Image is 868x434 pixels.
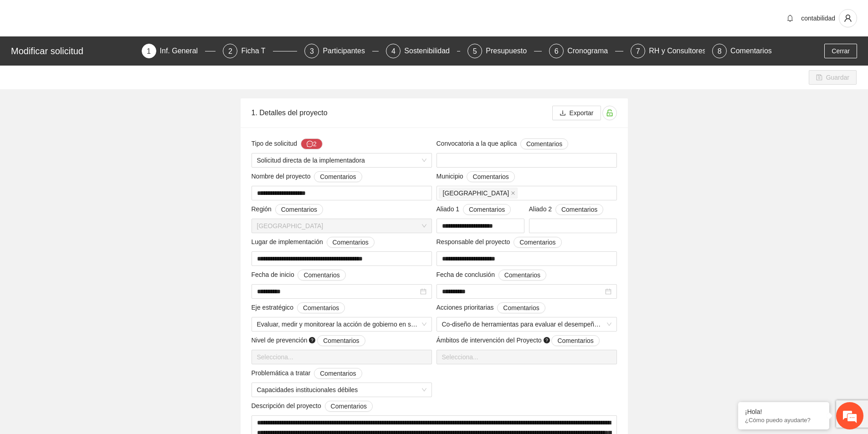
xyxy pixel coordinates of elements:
[252,204,324,215] span: Región
[320,172,356,182] span: Comentarios
[809,70,857,85] button: saveGuardar
[53,122,126,214] span: Estamos en línea.
[147,47,151,55] span: 1
[551,335,599,346] button: Ámbitos de intervención del Proyecto question-circle
[241,44,272,58] div: Ficha T
[275,204,323,215] button: Región
[323,44,372,58] div: Participantes
[314,368,362,379] button: Problemática a tratar
[11,44,136,58] div: Modificar solicitud
[555,47,559,55] span: 6
[631,44,705,58] div: 7RH y Consultores
[314,171,362,182] button: Nombre del proyecto
[549,44,623,58] div: 6Cronograma
[511,191,515,195] span: close
[307,141,313,148] span: message
[555,204,603,215] button: Aliado 2
[252,171,362,182] span: Nombre del proyecto
[783,15,797,22] span: bell
[824,44,857,58] button: Cerrar
[839,9,857,27] button: user
[437,138,569,149] span: Convocatoria a la que aplica
[443,188,509,198] span: [GEOGRAPHIC_DATA]
[560,110,566,117] span: download
[437,302,545,313] span: Acciones prioritarias
[649,44,713,58] div: RH y Consultores
[325,401,373,412] button: Descripción del proyecto
[257,153,426,167] span: Solicitud directa de la implementadora
[252,100,552,126] div: 1. Detalles del proyecto
[298,270,345,281] button: Fecha de inicio
[467,44,542,58] div: 5Presupuesto
[712,44,772,58] div: 8Comentarios
[309,337,315,343] span: question-circle
[257,317,426,331] span: Evaluar, medir y monitorear la acción de gobierno en seguridad y justicia
[636,47,640,55] span: 7
[310,47,314,55] span: 3
[281,204,317,214] span: Comentarios
[745,417,822,424] p: ¿Cómo puedo ayudarte?
[303,303,339,313] span: Comentarios
[252,270,346,281] span: Fecha de inicio
[323,336,359,346] span: Comentarios
[437,171,515,182] span: Municipio
[473,47,477,55] span: 5
[486,44,534,58] div: Presupuesto
[303,270,339,280] span: Comentarios
[257,383,426,397] span: Capacidades institucionales débiles
[469,204,505,214] span: Comentarios
[304,44,379,58] div: 3Participantes
[223,44,297,58] div: 2Ficha T
[391,47,395,55] span: 4
[301,138,323,149] button: Tipo de solicitud
[327,237,375,248] button: Lugar de implementación
[602,106,617,120] button: unlock
[297,302,345,313] button: Eje estratégico
[557,336,593,346] span: Comentarios
[801,15,835,22] span: contabilidad
[552,106,601,120] button: downloadExportar
[437,237,562,248] span: Responsable del proyecto
[467,171,514,182] button: Municipio
[442,317,611,331] span: Co-diseño de herramientas para evaluar el desempeño de la autoridad orientada a resultados
[437,335,600,346] span: Ámbitos de intervención del Proyecto
[317,335,365,346] button: Nivel de prevención question-circle
[526,139,562,149] span: Comentarios
[567,44,615,58] div: Cronograma
[252,302,345,313] span: Eje estratégico
[463,204,511,215] button: Aliado 1
[257,219,426,233] span: Chihuahua
[529,204,604,215] span: Aliado 2
[519,237,555,247] span: Comentarios
[730,44,772,58] div: Comentarios
[570,108,594,118] span: Exportar
[320,368,356,378] span: Comentarios
[520,138,568,149] button: Convocatoria a la que aplica
[252,138,323,149] span: Tipo de solicitud
[497,302,545,313] button: Acciones prioritarias
[386,44,460,58] div: 4Sostenibilidad
[561,204,597,214] span: Comentarios
[832,46,850,56] span: Cerrar
[603,109,616,117] span: unlock
[473,172,508,182] span: Comentarios
[745,408,822,415] div: ¡Hola!
[160,44,205,58] div: Inf. General
[404,44,457,58] div: Sostenibilidad
[333,237,369,247] span: Comentarios
[439,188,518,199] span: Chihuahua
[252,401,373,412] span: Descripción del proyecto
[228,47,232,55] span: 2
[437,204,511,215] span: Aliado 1
[718,47,722,55] span: 8
[503,303,539,313] span: Comentarios
[839,14,857,22] span: user
[437,270,547,281] span: Fecha de conclusión
[5,249,174,281] textarea: Escriba su mensaje y pulse “Intro”
[142,44,216,58] div: 1Inf. General
[252,237,375,248] span: Lugar de implementación
[544,337,550,343] span: question-circle
[47,46,153,58] div: Chatee con nosotros ahora
[252,335,365,346] span: Nivel de prevención
[149,5,171,26] div: Minimizar ventana de chat en vivo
